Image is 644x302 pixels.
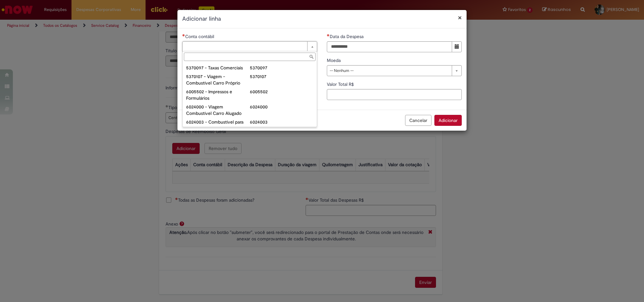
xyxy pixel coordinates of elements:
div: 6024003 [250,119,314,125]
ul: Conta contábil [183,62,317,127]
div: 5370097 [250,65,314,71]
div: 6005502 - Impressos e Formulários [186,88,250,101]
div: 6024003 - Combustível para Geradores [186,119,250,132]
div: 6024000 - Viagem Combustível Carro Alugado [186,104,250,116]
div: 6024000 [250,104,314,110]
div: 6005502 [250,88,314,95]
div: 5370107 [250,73,314,80]
div: 5370107 - Viagem - Combustível Carro Próprio [186,73,250,86]
div: 5370097 - Taxas Comerciais [186,65,250,71]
